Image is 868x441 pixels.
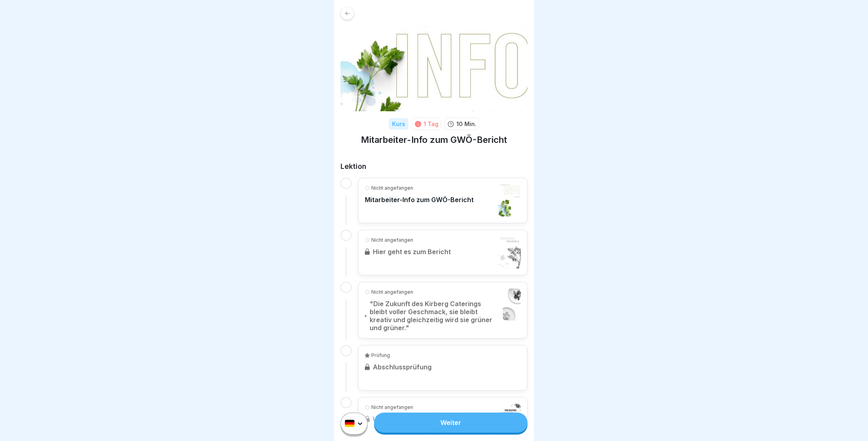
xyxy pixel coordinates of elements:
img: de.svg [345,420,354,427]
h1: Mitarbeiter-Info zum GWÖ-Bericht [361,134,507,146]
img: blpg9xgwzdgum7yqgqdctx3u.png [498,184,521,216]
div: 1 Tag [424,120,438,128]
p: Nicht angefangen [371,184,413,192]
p: Mitarbeiter-Info zum GWÖ-Bericht [365,196,474,204]
p: 10 Min. [456,120,476,128]
h2: Lektion [340,162,528,171]
a: Weiter [374,413,528,433]
div: Kurs [389,118,408,130]
img: cbgah4ktzd3wiqnyiue5lell.png [340,26,528,111]
a: Nicht angefangenMitarbeiter-Info zum GWÖ-Bericht [365,184,521,216]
